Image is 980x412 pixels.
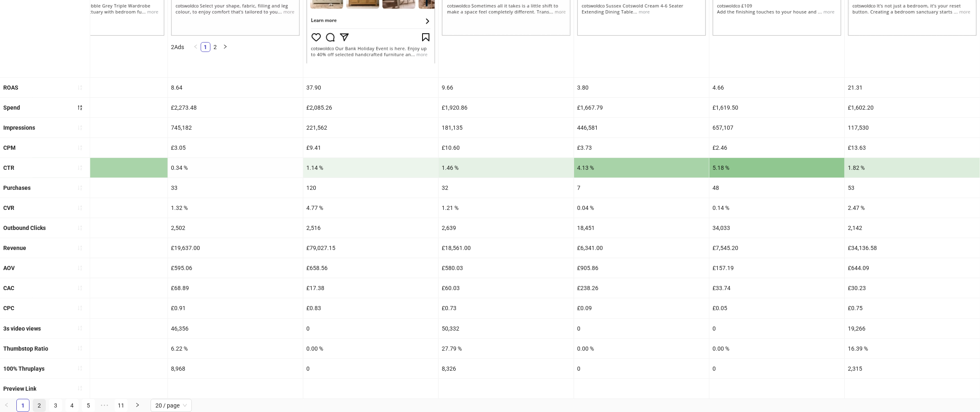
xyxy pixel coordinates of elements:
[191,42,201,52] button: left
[77,145,83,151] span: sort-ascending
[77,245,83,251] span: sort-ascending
[77,325,83,331] span: sort-ascending
[845,178,980,198] div: 53
[82,399,95,412] li: 5
[303,238,438,258] div: £79,027.15
[710,298,845,318] div: £0.05
[710,319,845,338] div: 0
[33,118,168,137] div: 653,122
[3,84,18,91] b: ROAS
[16,399,29,412] li: 1
[33,258,168,278] div: £676.81
[845,359,980,378] div: 2,315
[574,78,709,97] div: 3.80
[151,399,192,412] div: Page Size
[77,345,83,351] span: sort-ascending
[845,238,980,258] div: £34,136.58
[439,198,574,218] div: 1.21 %
[77,305,83,311] span: sort-ascending
[303,298,438,318] div: £0.83
[303,78,438,97] div: 37.90
[439,78,574,97] div: 9.66
[574,118,709,137] div: 446,581
[77,185,83,191] span: sort-ascending
[439,118,574,137] div: 181,135
[65,399,79,412] li: 4
[33,359,168,378] div: 0
[3,245,26,251] b: Revenue
[3,285,14,291] b: CAC
[303,178,438,198] div: 120
[845,118,980,137] div: 117,530
[33,158,168,178] div: 4.05 %
[3,164,14,171] b: CTR
[574,258,709,278] div: £905.86
[710,238,845,258] div: £7,545.20
[303,278,438,298] div: £17.38
[574,158,709,178] div: 4.13 %
[845,258,980,278] div: £644.09
[303,198,438,218] div: 4.77 %
[303,158,438,178] div: 1.14 %
[33,198,168,218] div: 0.06 %
[303,118,438,137] div: 221,562
[439,298,574,318] div: £0.73
[77,285,83,291] span: sort-ascending
[3,124,35,131] b: Impressions
[168,339,303,358] div: 6.22 %
[77,85,83,90] span: sort-ascending
[439,138,574,158] div: £10.60
[33,238,168,258] div: £10,829.00
[3,185,31,191] b: Purchases
[168,138,303,158] div: £3.05
[3,205,14,211] b: CVR
[223,44,228,49] span: right
[115,399,128,412] li: 11
[168,118,303,137] div: 745,182
[211,42,220,52] li: 2
[33,178,168,198] div: 16
[845,278,980,298] div: £30.23
[77,105,83,110] span: sort-descending
[168,278,303,298] div: £68.89
[98,399,111,412] li: Next 5 Pages
[33,298,168,318] div: £0.10
[77,205,83,211] span: sort-ascending
[220,42,230,52] li: Next Page
[710,278,845,298] div: £33.74
[193,44,198,49] span: left
[168,258,303,278] div: £595.06
[303,258,438,278] div: £658.56
[439,258,574,278] div: £580.03
[33,278,168,298] div: £158.71
[77,265,83,271] span: sort-ascending
[710,78,845,97] div: 4.66
[33,339,168,358] div: 0.00 %
[574,178,709,198] div: 7
[439,339,574,358] div: 27.79 %
[303,319,438,338] div: 0
[77,225,83,231] span: sort-ascending
[33,98,168,117] div: £2,539.30
[168,238,303,258] div: £19,637.00
[710,258,845,278] div: £157.19
[845,298,980,318] div: £0.75
[82,399,94,412] a: 5
[3,225,46,231] b: Outbound Clicks
[33,319,168,338] div: 0
[710,178,845,198] div: 48
[135,403,140,407] span: right
[574,198,709,218] div: 0.04 %
[3,265,15,271] b: AOV
[710,339,845,358] div: 0.00 %
[439,278,574,298] div: £60.03
[710,359,845,378] div: 0
[168,218,303,238] div: 2,502
[201,43,210,52] a: 1
[49,399,62,412] a: 3
[4,403,9,407] span: left
[3,305,14,311] b: CPC
[710,218,845,238] div: 34,033
[131,399,144,412] button: right
[845,138,980,158] div: £13.63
